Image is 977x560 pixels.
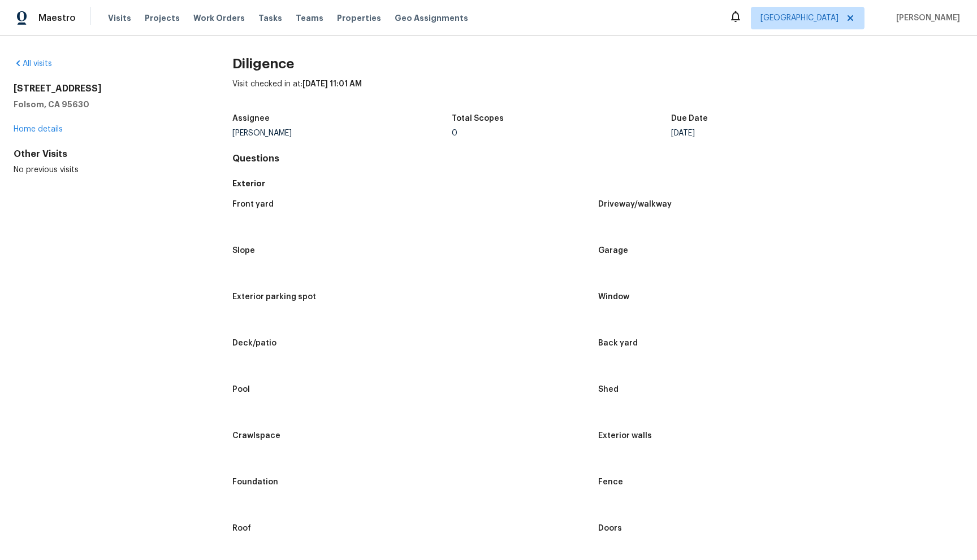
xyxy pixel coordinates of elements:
[14,148,196,160] div: Other Visits
[108,12,131,24] span: Visits
[14,83,196,94] h2: [STREET_ADDRESS]
[452,129,671,137] div: 0
[145,12,180,24] span: Projects
[598,478,623,486] h5: Fence
[296,12,323,24] span: Teams
[598,432,652,440] h5: Exterior walls
[232,293,316,301] h5: Exterior parking spot
[232,115,270,123] h5: Assignee
[232,58,963,69] h2: Diligence
[232,339,276,347] h5: Deck/patio
[232,153,963,164] h4: Questions
[14,166,79,174] span: No previous visits
[232,432,280,440] h5: Crawlspace
[14,99,196,110] h5: Folsom, CA 95630
[598,524,622,532] h5: Doors
[302,80,362,88] span: [DATE] 11:01 AM
[598,247,628,255] h5: Garage
[232,78,963,108] div: Visit checked in at:
[232,200,274,208] h5: Front yard
[232,478,278,486] h5: Foundation
[337,12,381,24] span: Properties
[232,129,452,137] div: [PERSON_NAME]
[395,12,468,24] span: Geo Assignments
[671,115,708,123] h5: Due Date
[452,115,504,123] h5: Total Scopes
[232,178,963,189] h5: Exterior
[193,12,245,24] span: Work Orders
[14,60,52,68] a: All visits
[258,14,282,22] span: Tasks
[598,200,672,208] h5: Driveway/walkway
[598,293,629,301] h5: Window
[14,125,63,133] a: Home details
[760,12,838,24] span: [GEOGRAPHIC_DATA]
[892,12,960,24] span: [PERSON_NAME]
[232,386,250,393] h5: Pool
[38,12,76,24] span: Maestro
[598,339,638,347] h5: Back yard
[232,524,251,532] h5: Roof
[671,129,890,137] div: [DATE]
[232,247,255,255] h5: Slope
[598,386,619,393] h5: Shed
